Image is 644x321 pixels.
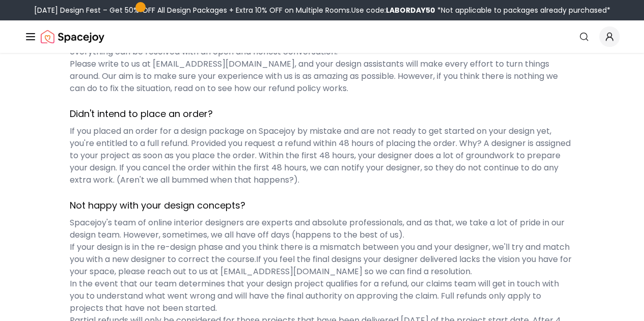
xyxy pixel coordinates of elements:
[70,107,575,121] h3: Didn't intend to place an order?
[153,58,295,70] a: [EMAIL_ADDRESS][DOMAIN_NAME]
[24,20,620,53] nav: Global
[41,26,104,47] img: Spacejoy Logo
[435,5,610,15] span: *Not applicable to packages already purchased*
[34,5,610,15] div: [DATE] Design Fest – Get 50% OFF All Design Packages + Extra 10% OFF on Multiple Rooms.
[351,5,435,15] span: Use code:
[41,26,104,47] a: Spacejoy
[70,125,575,186] p: If you placed an order for a design package on Spacejoy by mistake and are not ready to get start...
[70,198,575,213] h3: Not happy with your design concepts?
[386,5,435,15] b: LABORDAY50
